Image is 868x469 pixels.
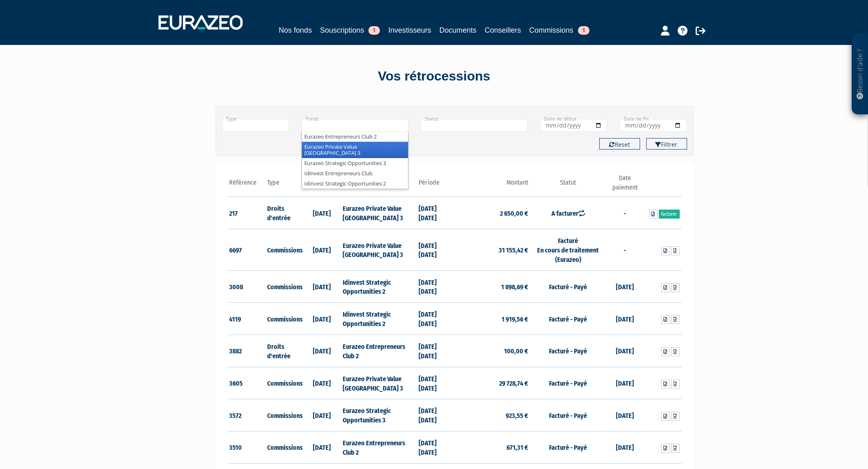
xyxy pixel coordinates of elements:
td: [DATE] [303,229,341,271]
p: Besoin d'aide ? [855,37,865,111]
td: Facturé - Payé [530,431,606,464]
td: Facturé - Payé [530,367,606,399]
li: Eurazeo Private Value [GEOGRAPHIC_DATA] 3 [302,142,408,158]
td: Facturé - Payé [530,335,606,367]
div: Vos rétrocessions [201,67,667,86]
td: - [606,229,644,271]
td: [DATE] [303,367,341,399]
li: Eurazeo Entrepreneurs Club 2 [302,132,408,142]
td: [DATE] [303,197,341,229]
td: [DATE] [606,303,644,335]
li: Eurazeo Strategic Opportunities 3 [302,158,408,168]
span: 1 [368,26,380,35]
td: [DATE] [606,399,644,431]
td: Commissions [265,399,303,431]
li: Idinvest Strategic Opportunities 2 [302,179,408,189]
td: [DATE] [DATE] [417,303,455,335]
td: Droits d'entrée [265,197,303,229]
a: Conseillers [485,25,521,36]
td: Commissions [265,303,303,335]
td: [DATE] [DATE] [417,431,455,464]
td: Eurazeo Private Value [GEOGRAPHIC_DATA] 3 [341,367,416,399]
td: [DATE] [606,367,644,399]
td: [DATE] [303,431,341,464]
td: 1 898,69 € [455,270,530,303]
td: 3008 [228,270,266,303]
td: 31 155,42 € [455,229,530,271]
td: [DATE] [DATE] [417,335,455,367]
a: Documents [440,25,477,36]
td: 3882 [228,335,266,367]
th: Date paiement [606,174,644,197]
button: Reset [599,138,640,150]
td: Eurazeo Entrepreneurs Club 2 [341,431,416,464]
td: - [606,197,644,229]
td: Commissions [265,367,303,399]
i: Ré-ouvert le 13/12/2022 [578,210,585,217]
td: [DATE] [DATE] [417,229,455,271]
td: 4119 [228,303,266,335]
td: A facturer [530,197,606,229]
td: [DATE] [606,270,644,303]
img: 1732889491-logotype_eurazeo_blanc_rvb.png [158,15,243,30]
td: [DATE] [303,335,341,367]
td: 923,55 € [455,399,530,431]
td: 6697 [228,229,266,271]
td: 29 728,74 € [455,367,530,399]
td: 671,31 € [455,431,530,464]
td: [DATE] [303,303,341,335]
td: Facturé - Payé [530,399,606,431]
td: 1 919,56 € [455,303,530,335]
td: Commissions [265,270,303,303]
td: [DATE] [606,431,644,464]
td: Eurazeo Strategic Opportunities 3 [341,399,416,431]
td: 217 [228,197,266,229]
a: Investisseurs [388,25,431,36]
td: [DATE] [DATE] [417,197,455,229]
a: Commissions1 [529,25,589,37]
a: Nos fonds [279,25,312,36]
td: 3605 [228,367,266,399]
span: 1 [578,26,589,35]
li: Idinvest Entrepreneurs Club [302,168,408,179]
td: [DATE] [303,270,341,303]
td: Eurazeo Private Value [GEOGRAPHIC_DATA] 3 [341,197,416,229]
td: Droits d'entrée [265,335,303,367]
td: 2 650,00 € [455,197,530,229]
th: Référence [228,174,266,197]
td: [DATE] [303,399,341,431]
th: Période [417,174,455,197]
td: Facturé - Payé [530,270,606,303]
a: Souscriptions1 [320,25,380,36]
button: Filtrer [646,138,687,150]
td: [DATE] [DATE] [417,399,455,431]
td: Eurazeo Private Value [GEOGRAPHIC_DATA] 3 [341,229,416,271]
td: Eurazeo Entrepreneurs Club 2 [341,335,416,367]
a: Facturer [659,210,680,219]
td: 100,00 € [455,335,530,367]
td: Commissions [265,229,303,271]
td: 3510 [228,431,266,464]
td: [DATE] [DATE] [417,367,455,399]
td: [DATE] [DATE] [417,270,455,303]
td: Facturé En cours de traitement (Eurazeo) [530,229,606,271]
th: Statut [530,174,606,197]
td: [DATE] [606,335,644,367]
td: Idinvest Strategic Opportunities 2 [341,303,416,335]
td: Facturé - Payé [530,303,606,335]
th: Montant [455,174,530,197]
td: Idinvest Strategic Opportunities 2 [341,270,416,303]
th: Type [265,174,303,197]
td: 3572 [228,399,266,431]
td: Commissions [265,431,303,464]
